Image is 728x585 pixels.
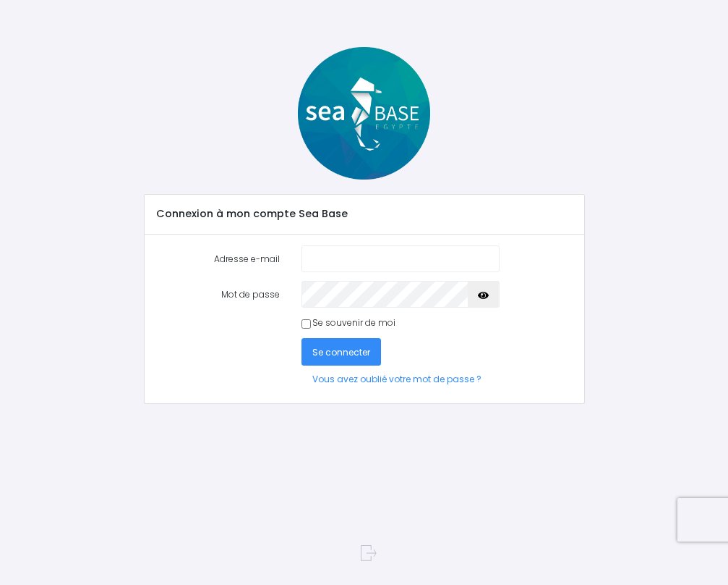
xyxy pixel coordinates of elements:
button: Se connecter [301,338,381,365]
label: Adresse e-mail [145,245,291,272]
label: Se souvenir de moi [312,316,395,329]
a: Vous avez oublié votre mot de passe ? [301,366,492,392]
div: Connexion à mon compte Sea Base [145,195,584,235]
label: Mot de passe [145,281,291,308]
span: Se connecter [312,346,370,358]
